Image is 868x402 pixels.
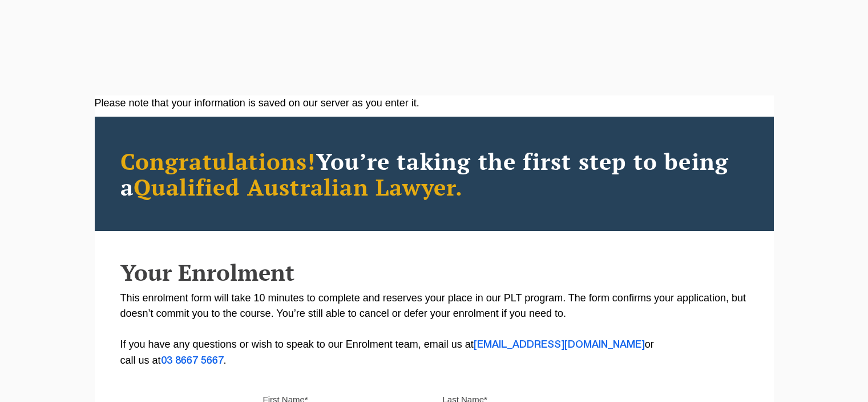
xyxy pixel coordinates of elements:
span: Qualified Australian Lawyer. [134,172,463,202]
a: [EMAIL_ADDRESS][DOMAIN_NAME] [474,340,645,349]
div: Please note that your information is saved on our server as you enter it. [95,95,774,111]
h2: You’re taking the first step to being a [120,148,748,200]
span: Congratulations! [120,146,316,176]
a: 03 8667 5667 [161,356,224,365]
p: This enrolment form will take 10 minutes to complete and reserves your place in our PLT program. ... [120,290,748,369]
h2: Your Enrolment [120,260,748,285]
